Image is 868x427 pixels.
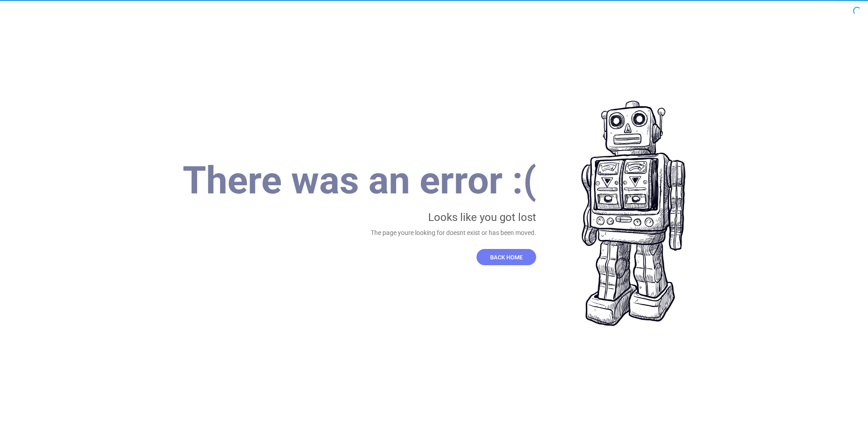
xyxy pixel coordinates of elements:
h1: There was an error :( [183,162,536,200]
span: Looks like you got lost [428,211,536,224]
img: # [581,101,686,327]
span: The page youre looking for doesnt exist or has been moved. [371,229,536,236]
a: BACK HOME [490,254,523,261]
button: BACK HOME [476,249,536,265]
